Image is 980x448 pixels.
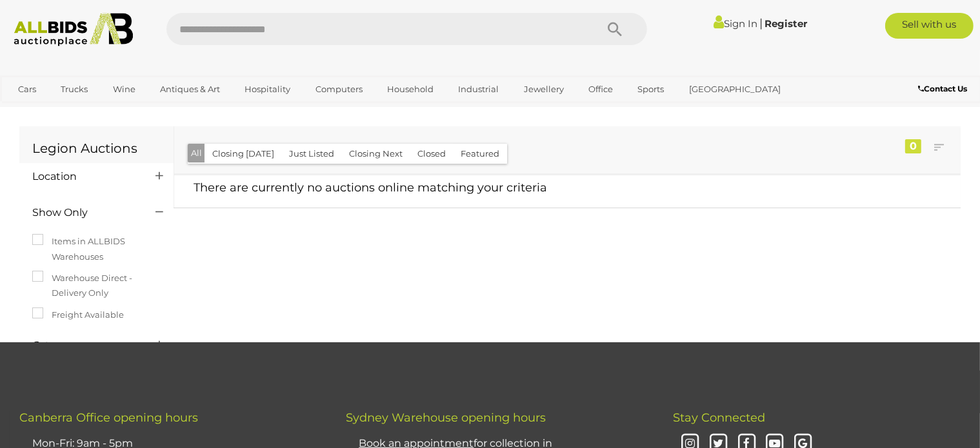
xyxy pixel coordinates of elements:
span: There are currently no auctions online matching your criteria [194,180,547,195]
span: Sydney Warehouse opening hours [346,411,546,425]
a: Antiques & Art [152,79,228,100]
button: Featured [453,144,507,164]
h1: Legion Auctions [32,141,161,155]
h4: Category [32,340,136,351]
a: Sports [629,79,672,100]
a: Household [379,79,442,100]
a: Jewellery [515,79,572,100]
img: Allbids.com.au [7,13,139,46]
a: Hospitality [236,79,299,100]
button: Closing [DATE] [205,144,282,164]
a: Contact Us [918,82,970,96]
a: Computers [307,79,371,100]
h4: Show Only [32,207,136,219]
a: Register [765,17,807,30]
label: Items in ALLBIDS Warehouses [32,234,161,264]
a: Sell with us [885,13,974,39]
button: Closed [410,144,454,164]
button: All [188,144,205,162]
span: Stay Connected [673,411,765,425]
a: Wine [105,79,144,100]
button: Just Listed [281,144,342,164]
a: Office [580,79,621,100]
a: Sign In [714,17,757,30]
button: Search [583,13,647,45]
span: Canberra Office opening hours [19,411,198,425]
label: Warehouse Direct - Delivery Only [32,271,161,301]
a: Trucks [52,79,96,100]
b: Contact Us [918,84,967,93]
a: Industrial [450,79,507,100]
div: 0 [905,139,921,153]
button: Closing Next [341,144,410,164]
a: Cars [10,79,45,100]
span: | [759,16,763,30]
h4: Location [32,171,136,182]
label: Freight Available [32,307,124,322]
a: [GEOGRAPHIC_DATA] [681,79,789,100]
